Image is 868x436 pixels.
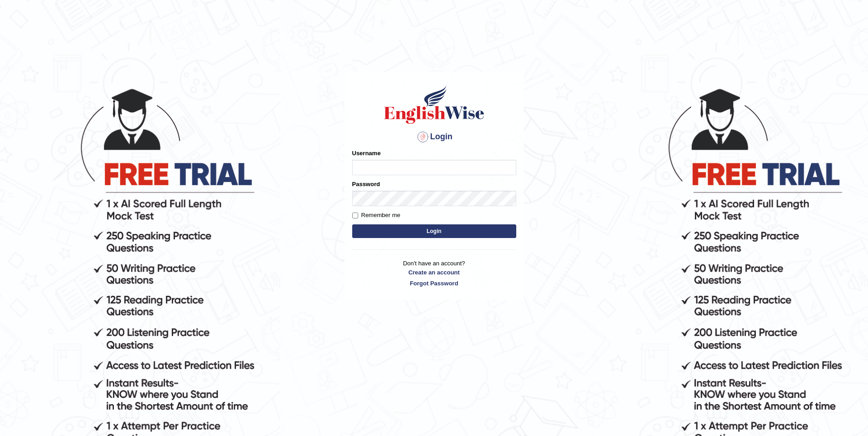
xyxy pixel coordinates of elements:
[352,224,516,238] button: Login
[352,259,516,287] p: Don't have an account?
[352,149,381,157] label: Username
[382,84,486,125] img: Logo of English Wise sign in for intelligent practice with AI
[352,130,516,144] h4: Login
[352,180,380,188] label: Password
[352,211,401,220] label: Remember me
[352,268,516,277] a: Create an account
[352,279,516,288] a: Forgot Password
[352,213,358,218] input: Remember me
